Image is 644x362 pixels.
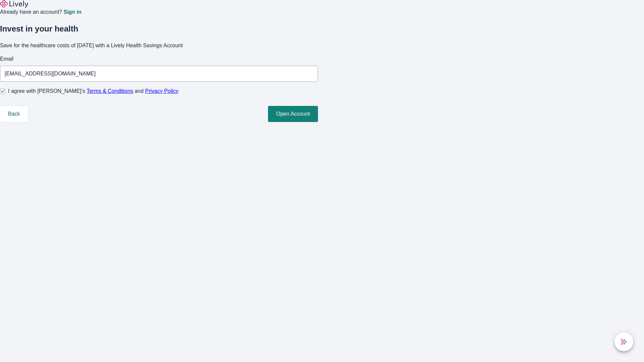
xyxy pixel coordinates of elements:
a: Sign in [63,9,81,15]
a: Terms & Conditions [87,88,133,94]
button: chat [614,333,633,351]
svg: Lively AI Assistant [621,339,627,345]
span: I agree with [PERSON_NAME]’s and [8,87,178,95]
a: Privacy Policy [145,88,179,94]
button: Open Account [268,106,318,122]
